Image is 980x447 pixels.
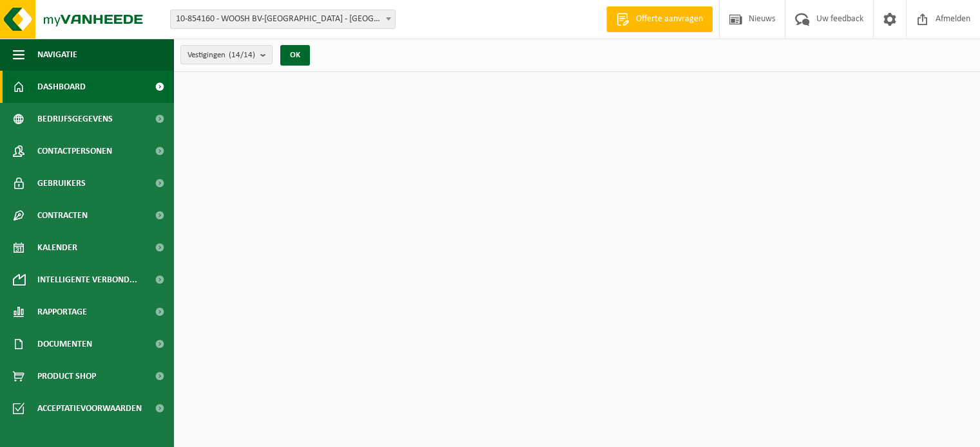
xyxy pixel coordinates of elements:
span: 10-854160 - WOOSH BV-GENT - GENT [170,10,396,29]
a: Offerte aanvragen [606,6,713,32]
span: Navigatie [37,39,77,71]
span: Vestigingen [187,46,255,65]
span: Contracten [37,199,88,232]
span: Product Shop [37,360,96,392]
button: Vestigingen(14/14) [180,45,273,64]
span: Documenten [37,328,92,360]
button: OK [280,45,310,66]
span: Acceptatievoorwaarden [37,392,142,424]
span: Bedrijfsgegevens [37,103,113,135]
span: 10-854160 - WOOSH BV-GENT - GENT [171,10,395,28]
span: Intelligente verbond... [37,264,137,296]
span: Rapportage [37,296,87,328]
span: Gebruikers [37,167,86,199]
count: (14/14) [229,51,255,59]
span: Kalender [37,232,77,264]
span: Dashboard [37,71,86,103]
span: Offerte aanvragen [633,13,706,26]
span: Contactpersonen [37,135,112,167]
